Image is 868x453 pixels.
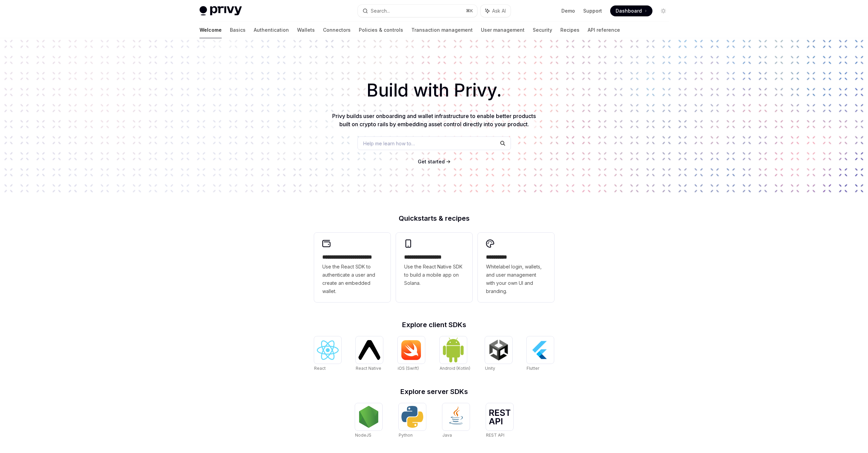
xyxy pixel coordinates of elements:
[442,433,452,438] span: Java
[411,22,473,38] a: Transaction management
[485,336,512,372] a: UnityUnity
[492,8,506,14] span: Ask AI
[254,22,289,38] a: Authentication
[356,366,381,371] span: React Native
[486,433,504,438] span: REST API
[356,336,383,372] a: React NativeReact Native
[359,22,403,38] a: Policies & controls
[445,406,467,428] img: Java
[314,336,341,372] a: ReactReact
[658,5,669,16] button: Toggle dark mode
[527,366,539,371] span: Flutter
[358,5,477,17] button: Search...⌘K
[332,113,536,128] span: Privy builds user onboarding and wallet infrastructure to enable better products built on crypto ...
[398,336,425,372] a: iOS (Swift)iOS (Swift)
[442,403,470,439] a: JavaJava
[488,339,510,361] img: Unity
[314,388,554,395] h2: Explore server SDKs
[481,22,525,38] a: User management
[323,22,351,38] a: Connectors
[399,403,426,439] a: PythonPython
[230,22,246,38] a: Basics
[401,406,423,428] img: Python
[358,406,380,428] img: NodeJS
[485,366,495,371] span: Unity
[322,263,382,295] span: Use the React SDK to authenticate a user and create an embedded wallet.
[418,158,445,165] a: Get started
[396,233,472,302] a: **** **** **** ***Use the React Native SDK to build a mobile app on Solana.
[527,336,554,372] a: FlutterFlutter
[486,403,513,439] a: REST APIREST API
[588,22,620,38] a: API reference
[314,366,326,371] span: React
[489,409,511,424] img: REST API
[478,233,554,302] a: **** *****Whitelabel login, wallets, and user management with your own UI and branding.
[400,340,422,360] img: iOS (Swift)
[440,336,470,372] a: Android (Kotlin)Android (Kotlin)
[418,159,445,164] span: Get started
[610,5,652,16] a: Dashboard
[398,366,419,371] span: iOS (Swift)
[560,22,579,38] a: Recipes
[561,8,575,14] a: Demo
[314,215,554,222] h2: Quickstarts & recipes
[355,403,382,439] a: NodeJSNodeJS
[440,366,470,371] span: Android (Kotlin)
[399,433,413,438] span: Python
[297,22,315,38] a: Wallets
[358,340,380,360] img: React Native
[616,8,642,14] span: Dashboard
[11,77,857,104] h1: Build with Privy.
[200,6,242,16] img: light logo
[200,22,222,38] a: Welcome
[466,8,473,14] span: ⌘ K
[583,8,602,14] a: Support
[404,263,464,287] span: Use the React Native SDK to build a mobile app on Solana.
[442,337,464,363] img: Android (Kotlin)
[529,339,551,361] img: Flutter
[481,5,511,17] button: Ask AI
[486,263,546,295] span: Whitelabel login, wallets, and user management with your own UI and branding.
[371,7,390,15] div: Search...
[317,340,339,360] img: React
[533,22,552,38] a: Security
[363,140,415,147] span: Help me learn how to…
[314,321,554,328] h2: Explore client SDKs
[355,433,371,438] span: NodeJS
